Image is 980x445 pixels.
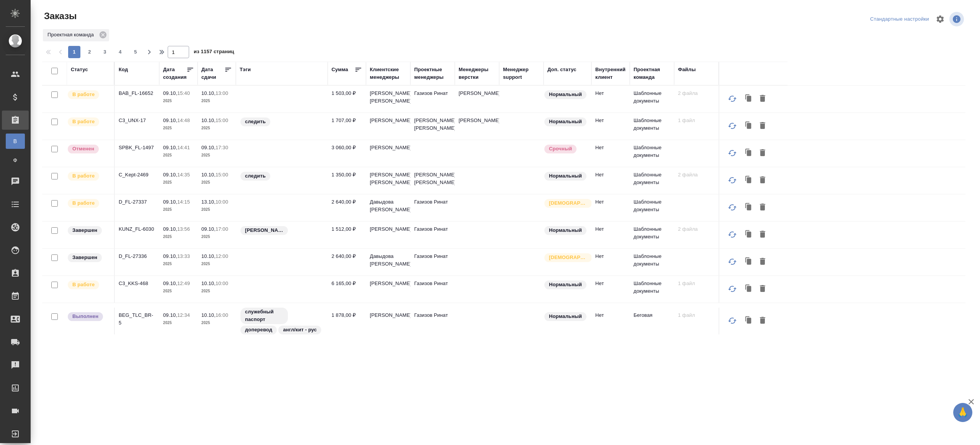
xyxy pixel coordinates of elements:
p: 09.10, [163,253,177,259]
span: Посмотреть информацию [949,12,965,26]
div: Код [119,66,128,73]
p: 15:00 [216,117,228,123]
button: Обновить [723,280,742,298]
p: 2025 [163,206,194,214]
td: Беговая [630,308,674,334]
p: 2025 [201,152,232,159]
button: 2 [83,46,96,58]
td: Шаблонные документы [630,194,674,221]
div: Выставляет ПМ после принятия заказа от КМа [67,90,110,100]
span: 5 [129,48,142,56]
td: Шаблонные документы [630,249,674,275]
p: 17:00 [216,226,228,232]
p: 2025 [201,319,232,327]
div: Статус по умолчанию для стандартных заказов [544,117,588,127]
p: следить [245,118,266,126]
td: Газизов Ринат [410,86,455,112]
p: D_FL-27336 [119,253,155,260]
td: Шаблонные документы [630,86,674,112]
p: 10.10, [201,280,216,286]
div: Выставляется автоматически для первых 3 заказов нового контактного лица. Особое внимание [544,253,588,263]
span: 2 [83,48,96,56]
p: 12:49 [177,280,190,286]
p: Нет [595,311,626,319]
button: Клонировать [742,313,756,328]
button: Обновить [723,90,742,108]
td: Давыдова [PERSON_NAME] [366,249,410,275]
td: Давыдова [PERSON_NAME] [366,194,410,221]
p: Нормальный [549,281,582,289]
td: Газизов Ринат [410,194,455,221]
button: Обновить [723,117,742,135]
p: 14:15 [177,199,190,205]
div: Выставляет ПМ после принятия заказа от КМа [67,280,110,290]
div: Выставляет КМ при направлении счета или после выполнения всех работ/сдачи заказа клиенту. Окончат... [67,253,110,263]
button: Клонировать [742,254,756,269]
p: Нормальный [549,313,582,320]
td: 1 707,00 ₽ [328,113,366,140]
p: 09.10, [163,312,177,318]
div: Выставляется автоматически для первых 3 заказов нового контактного лица. Особое внимание [544,198,588,209]
p: Выполнен [72,313,98,320]
p: 13:56 [177,226,190,232]
td: Газизов Ринат [410,308,455,334]
span: из 1157 страниц [194,47,234,58]
p: 2025 [201,124,232,132]
button: Клонировать [742,227,756,242]
div: Статус по умолчанию для стандартных заказов [544,171,588,181]
p: служебный паспорт [245,308,283,323]
p: 09.10, [163,172,177,178]
span: Ф [10,156,21,164]
p: Нормальный [549,91,582,98]
p: Нет [595,225,626,233]
td: [PERSON_NAME] [PERSON_NAME] [410,167,455,194]
button: Клонировать [742,282,756,296]
p: 15:40 [177,90,190,96]
div: Проектная команда [43,29,109,41]
p: 15:00 [216,172,228,178]
td: [PERSON_NAME] [366,113,410,140]
p: BAB_FL-16652 [119,90,155,97]
div: split button [868,13,931,25]
p: 16:00 [216,312,228,318]
button: Обновить [723,311,742,330]
div: Выставляется автоматически, если на указанный объем услуг необходимо больше времени в стандартном... [544,144,588,154]
div: Доп. статус [547,66,577,73]
p: 10:00 [216,280,228,286]
div: Менеджеры верстки [459,66,495,81]
button: Обновить [723,144,742,162]
p: 09.10, [201,145,216,150]
p: 13:00 [216,90,228,96]
p: 14:35 [177,172,190,178]
td: [PERSON_NAME] [366,222,410,248]
span: 🙏 [956,404,969,421]
div: Клиентские менеджеры [370,66,407,81]
p: 2 файла [678,90,715,97]
p: C_Kept-2469 [119,171,155,179]
p: 2025 [163,179,194,186]
a: В [6,134,25,149]
p: В работе [72,118,95,126]
p: 09.10, [163,280,177,286]
span: Заказы [42,10,77,22]
p: Отменен [72,145,94,153]
p: 2025 [201,233,232,241]
td: 1 350,00 ₽ [328,167,366,194]
div: Аристова [240,225,324,236]
td: 6 165,00 ₽ [328,276,366,303]
p: Нет [595,90,626,97]
div: Файлы [678,66,696,73]
p: 2025 [163,260,194,268]
div: Внутренний клиент [595,66,626,81]
span: 4 [114,48,126,56]
p: 12:00 [216,253,228,259]
div: Статус по умолчанию для стандартных заказов [544,311,588,322]
div: Статус по умолчанию для стандартных заказов [544,280,588,290]
p: 10.10, [201,172,216,178]
button: Удалить [756,254,769,269]
p: Нет [595,253,626,260]
p: Нет [595,144,626,152]
p: 13:33 [177,253,190,259]
p: 2025 [201,97,232,105]
p: 10.10, [201,312,216,318]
